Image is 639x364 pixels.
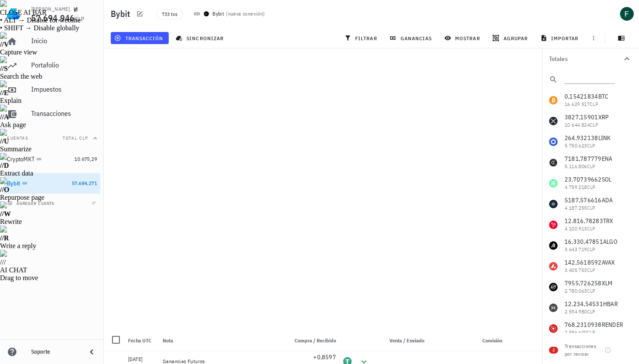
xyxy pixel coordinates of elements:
[159,330,284,351] div: Nota
[443,330,506,351] div: Comisión
[565,342,601,358] div: Transacciones por revisar
[128,355,156,364] div: [DATE]
[284,330,340,351] div: Compra / Recibido
[389,337,424,344] span: Venta / Enviado
[31,348,80,355] div: Soporte
[552,347,555,354] span: 2
[482,337,502,344] span: Comisión
[163,337,173,344] span: Nota
[295,337,336,344] span: Compra / Recibido
[313,353,336,361] span: +0,8597
[372,330,428,351] div: Venta / Enviado
[125,330,159,351] div: Fecha UTC
[128,337,151,344] span: Fecha UTC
